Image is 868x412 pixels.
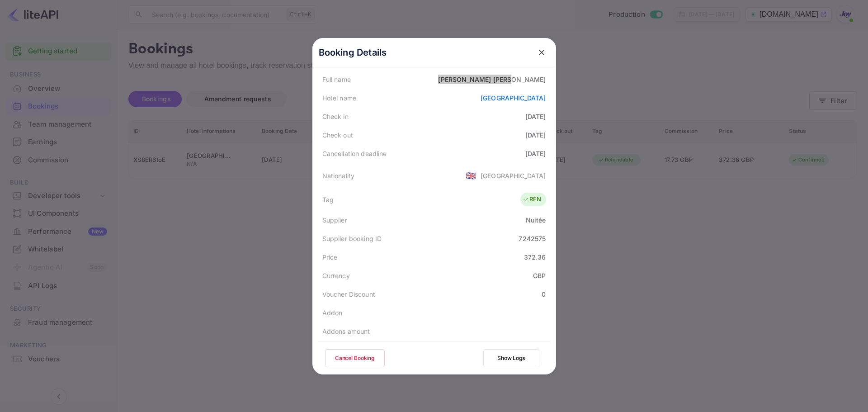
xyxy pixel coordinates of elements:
div: RFN [523,195,541,204]
p: Booking Details [319,46,387,59]
button: Show Logs [483,349,539,367]
button: close [533,44,550,61]
div: Full name [322,75,351,84]
div: [GEOGRAPHIC_DATA] [481,171,546,180]
div: Nuitée [526,215,546,225]
div: Voucher Discount [322,289,375,299]
div: [DATE] [525,130,546,140]
div: 372.36 [524,252,546,262]
div: [PERSON_NAME] [PERSON_NAME] [438,75,546,84]
button: Cancel Booking [325,349,385,367]
div: 7242575 [519,234,546,243]
div: Currency [322,271,350,280]
div: [DATE] [525,112,546,121]
div: Price [322,252,338,262]
span: United States [466,167,476,184]
div: GBP [533,271,546,280]
div: Hotel name [322,93,357,103]
div: 0 [542,289,546,299]
div: Check in [322,112,349,121]
div: Cancellation deadline [322,149,387,158]
div: Addon [322,308,343,317]
div: Supplier booking ID [322,234,382,243]
a: [GEOGRAPHIC_DATA] [481,94,546,102]
div: Nationality [322,171,355,180]
div: Supplier [322,215,347,225]
div: Check out [322,130,353,140]
div: [DATE] [525,149,546,158]
div: Addons amount [322,327,370,336]
div: Tag [322,195,334,204]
